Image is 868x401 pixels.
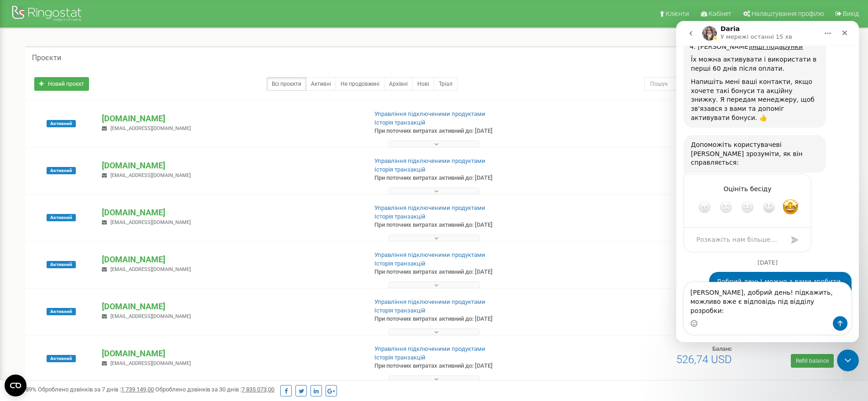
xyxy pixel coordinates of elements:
span: Клієнти [666,10,689,17]
span: Налаштування профілю [752,10,824,17]
iframe: Intercom live chat [837,349,859,371]
a: Управління підключеними продуктами [374,251,485,258]
span: [EMAIL_ADDRESS][DOMAIN_NAME] [110,360,191,366]
span: 526,74 USD [676,353,732,366]
a: Архівні [384,77,413,91]
span: Активний [47,120,76,127]
p: [DOMAIN_NAME] [102,207,359,219]
span: Вихід [843,10,859,17]
a: Управління підключеними продуктами [374,298,485,305]
span: [EMAIL_ADDRESS][DOMAIN_NAME] [110,219,191,225]
button: Надіслати повідомлення… [157,295,171,310]
a: Управління підключеними продуктами [374,157,485,164]
div: Добрий день! можно з вами зробити правку. Клієнт написав чи можно зробити в інтеграції з Ремонлай... [33,251,175,333]
div: Добрий день! можно з вами зробити правку. Клієнт написав чи можно зробити в інтеграції з Ремонлай... [40,256,168,328]
p: При поточних витратах активний до: [DATE] [374,362,564,370]
span: [EMAIL_ADDRESS][DOMAIN_NAME] [110,313,191,319]
span: [EMAIL_ADDRESS][DOMAIN_NAME] [110,125,191,131]
span: [EMAIL_ADDRESS][DOMAIN_NAME] [110,266,191,272]
span: Оброблено дзвінків за 7 днів : [38,386,154,393]
a: Активні [306,77,336,91]
a: Нові [412,77,434,91]
p: При поточних витратах активний до: [DATE] [374,221,564,229]
a: Не продовжені [336,77,384,91]
a: Історія транзакцій [374,166,426,173]
a: Історія транзакцій [374,213,426,220]
a: Історія транзакцій [374,354,426,361]
span: Активний [47,214,76,221]
a: Історія транзакцій [374,307,426,314]
span: Баланс [712,345,732,352]
p: При поточних витратах активний до: [DATE] [374,127,564,135]
span: Кабінет [709,10,731,17]
span: Активний [47,167,76,174]
p: [DOMAIN_NAME] [102,160,359,172]
p: При поточних витратах активний до: [DATE] [374,315,564,323]
p: [DOMAIN_NAME] [102,348,359,359]
a: Тріал [434,77,458,91]
p: [DOMAIN_NAME] [102,113,359,125]
u: 1 739 149,00 [121,386,154,393]
button: Вибір емодзі [14,299,21,306]
p: [DOMAIN_NAME] [102,301,359,312]
input: Пошук [644,77,793,91]
div: Odesseo каже… [7,251,175,341]
span: [EMAIL_ADDRESS][DOMAIN_NAME] [110,172,191,178]
a: Refill balance [791,354,834,368]
button: Open CMP widget [5,375,26,396]
a: Історія транзакцій [374,119,426,126]
u: 7 835 073,00 [242,386,274,393]
iframe: Intercom live chat [676,21,859,342]
span: Активний [47,308,76,315]
textarea: Повідомлення... [8,261,175,295]
span: Активний [47,355,76,362]
p: При поточних витратах активний до: [DATE] [374,174,564,182]
img: Ringostat Logo [11,4,84,25]
a: Всі проєкти [267,77,306,91]
p: [DOMAIN_NAME] [102,254,359,266]
h5: Проєкти [32,54,61,62]
p: При поточних витратах активний до: [DATE] [374,268,564,276]
span: Активний [47,261,76,268]
a: Історія транзакцій [374,260,426,267]
a: Управління підключеними продуктами [374,204,485,211]
a: Управління підключеними продуктами [374,110,485,117]
a: Новий проєкт [34,77,89,91]
a: Управління підключеними продуктами [374,345,485,352]
span: Оброблено дзвінків за 30 днів : [155,386,274,393]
